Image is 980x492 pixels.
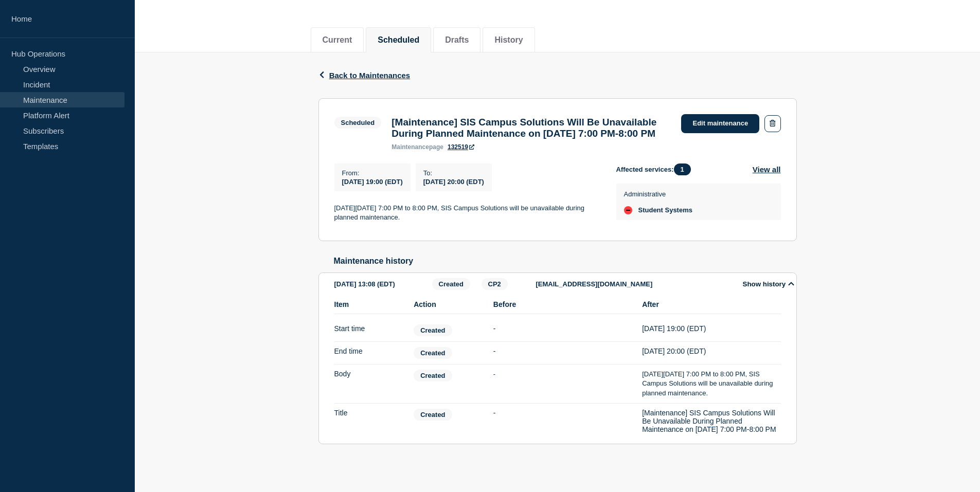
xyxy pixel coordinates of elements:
[342,178,403,186] span: [DATE] 19:00 (EDT)
[391,117,671,139] h3: [Maintenance] SIS Campus Solutions Will Be Unavailable During Planned Maintenance on [DATE] 7:00 ...
[681,114,759,133] a: Edit maintenance
[753,163,781,175] button: View all
[642,300,780,308] span: After
[493,324,632,336] div: -
[414,409,452,421] span: Created
[616,163,696,175] span: Affected services:
[318,71,411,80] button: Back to Maintenances
[391,143,429,151] span: maintenance
[334,204,600,223] p: [DATE][DATE] 7:00 PM to 8:00 PM, SIS Campus Solutions will be unavailable during planned maintena...
[493,409,632,433] div: -
[334,278,429,290] div: [DATE] 13:08 (EDT)
[334,117,382,129] span: Scheduled
[642,409,780,433] div: [Maintenance] SIS Campus Solutions Will Be Unavailable During Planned Maintenance on [DATE] 7:00 ...
[482,278,508,290] span: CP2
[624,190,692,198] p: Administrative
[391,143,443,151] p: page
[674,163,691,175] span: 1
[334,370,404,398] div: Body
[334,324,404,336] div: Start time
[323,35,352,45] button: Current
[334,409,404,433] div: Title
[342,169,403,177] p: From :
[334,257,797,266] h2: Maintenance history
[423,169,484,177] p: To :
[414,370,452,381] span: Created
[445,35,469,45] button: Drafts
[414,324,452,336] span: Created
[642,324,780,336] div: [DATE] 19:00 (EDT)
[740,280,797,288] button: Show history
[423,178,484,186] span: [DATE] 20:00 (EDT)
[448,143,474,151] a: 132519
[642,370,780,398] p: [DATE][DATE] 7:00 PM to 8:00 PM, SIS Campus Solutions will be unavailable during planned maintena...
[414,347,452,359] span: Created
[378,35,419,45] button: Scheduled
[493,300,632,308] span: Before
[494,35,523,45] button: History
[536,280,732,288] p: [EMAIL_ADDRESS][DOMAIN_NAME]
[414,300,483,308] span: Action
[432,278,470,290] span: Created
[624,206,632,214] div: down
[638,206,692,214] span: Student Systems
[334,347,404,359] div: End time
[329,71,411,80] span: Back to Maintenances
[334,300,404,308] span: Item
[493,370,632,379] p: -
[642,347,780,359] div: [DATE] 20:00 (EDT)
[493,347,632,359] div: -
